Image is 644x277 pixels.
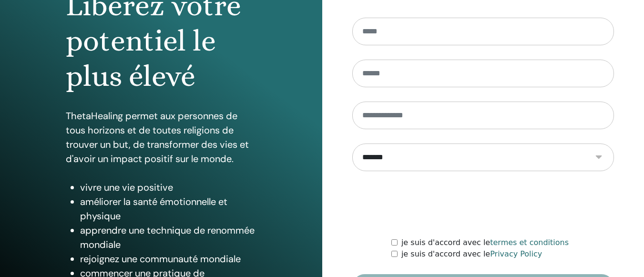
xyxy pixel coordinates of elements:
[80,195,256,223] li: améliorer la santé émotionnelle et physique
[490,238,569,247] a: termes et conditions
[80,180,256,195] li: vivre une vie positive
[410,185,555,223] iframe: reCAPTCHA
[80,223,256,252] li: apprendre une technique de renommée mondiale
[401,248,542,260] label: je suis d'accord avec le
[490,249,542,258] a: Privacy Policy
[80,252,256,266] li: rejoignez une communauté mondiale
[66,109,256,166] p: ThetaHealing permet aux personnes de tous horizons et de toutes religions de trouver un but, de t...
[401,237,569,248] label: je suis d'accord avec le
